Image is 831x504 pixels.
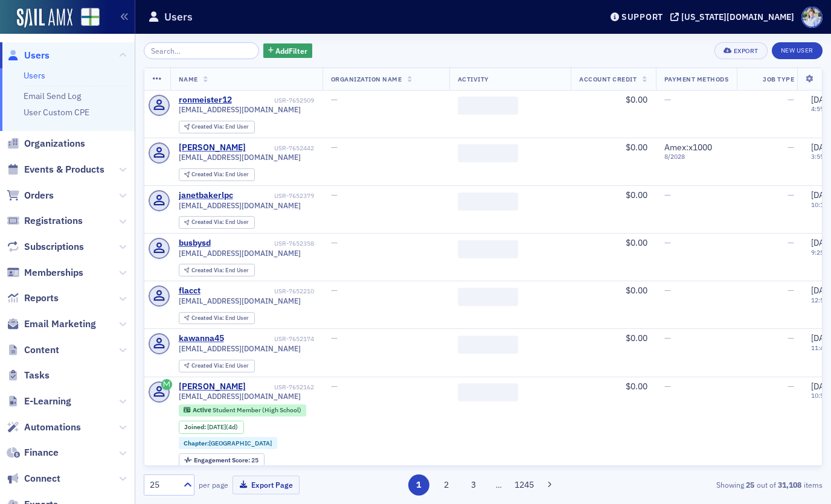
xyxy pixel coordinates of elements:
[664,142,712,153] span: Amex : x1000
[788,190,794,200] span: —
[331,75,402,83] span: Organization Name
[184,439,272,447] a: Chapter:[GEOGRAPHIC_DATA]
[24,70,45,81] a: Users
[331,94,338,105] span: —
[7,343,59,357] a: Content
[179,201,301,210] span: [EMAIL_ADDRESS][DOMAIN_NAME]
[150,479,176,491] div: 25
[24,421,81,434] span: Automations
[179,421,244,434] div: Joined: 2025-10-03 00:00:00
[179,75,198,83] span: Name
[144,42,259,59] input: Search…
[179,168,255,181] div: Created Via: End User
[233,476,300,494] button: Export Page
[248,383,314,391] div: USR-7652162
[179,285,201,296] div: flacct
[664,285,671,296] span: —
[7,189,54,202] a: Orders
[179,381,246,392] a: [PERSON_NAME]
[24,49,50,62] span: Users
[788,94,794,105] span: —
[490,479,507,490] span: …
[626,237,647,248] span: $0.00
[776,479,804,490] strong: 31,108
[626,381,647,392] span: $0.00
[579,75,637,83] span: Account Credit
[801,7,823,28] span: Profile
[179,392,301,401] span: [EMAIL_ADDRESS][DOMAIN_NAME]
[226,335,314,343] div: USR-7652174
[207,423,226,431] span: [DATE]
[7,446,59,459] a: Finance
[164,10,193,24] h1: Users
[24,214,83,228] span: Registrations
[626,142,647,153] span: $0.00
[179,344,301,353] span: [EMAIL_ADDRESS][DOMAIN_NAME]
[275,45,307,56] span: Add Filter
[664,153,729,161] span: 8 / 2028
[234,97,314,104] div: USR-7652509
[24,189,54,202] span: Orders
[202,287,314,295] div: USR-7652210
[179,95,232,106] a: ronmeister12
[191,123,225,130] span: Created Via :
[24,266,83,279] span: Memberships
[179,153,301,162] span: [EMAIL_ADDRESS][DOMAIN_NAME]
[7,214,83,228] a: Registrations
[81,8,100,27] img: SailAMX
[458,288,518,306] span: ‌
[458,75,489,83] span: Activity
[207,423,238,431] div: (4d)
[191,266,225,274] span: Created Via :
[184,439,209,447] span: Chapter :
[664,381,671,392] span: —
[213,406,301,414] span: Student Member (High School)
[24,446,59,459] span: Finance
[191,171,249,178] div: End User
[7,292,59,305] a: Reports
[664,333,671,343] span: —
[664,94,671,105] span: —
[331,381,338,392] span: —
[179,216,255,229] div: Created Via: End User
[184,423,207,431] span: Joined :
[191,314,225,322] span: Created Via :
[7,395,71,408] a: E-Learning
[7,240,84,254] a: Subscriptions
[626,333,647,343] span: $0.00
[179,238,211,249] a: busbysd
[621,11,663,22] div: Support
[605,479,823,490] div: Showing out of items
[179,142,246,153] div: [PERSON_NAME]
[191,315,249,322] div: End User
[7,163,104,176] a: Events & Products
[235,192,314,200] div: USR-7652379
[184,406,301,414] a: Active Student Member (High School)
[179,190,233,201] a: janetbakerlpc
[408,474,429,496] button: 1
[191,362,225,369] span: Created Via :
[7,472,60,485] a: Connect
[213,240,314,247] div: USR-7652358
[24,107,89,118] a: User Custom CPE
[179,264,255,276] div: Created Via: End User
[191,363,249,369] div: End User
[179,333,224,344] a: kawanna45
[626,190,647,200] span: $0.00
[331,285,338,296] span: —
[331,237,338,248] span: —
[7,49,50,62] a: Users
[24,395,71,408] span: E-Learning
[24,343,59,357] span: Content
[788,333,794,343] span: —
[24,163,104,176] span: Events & Products
[435,474,457,496] button: 2
[17,8,72,28] a: SailAMX
[179,105,301,114] span: [EMAIL_ADDRESS][DOMAIN_NAME]
[179,453,265,467] div: Engagement Score: 25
